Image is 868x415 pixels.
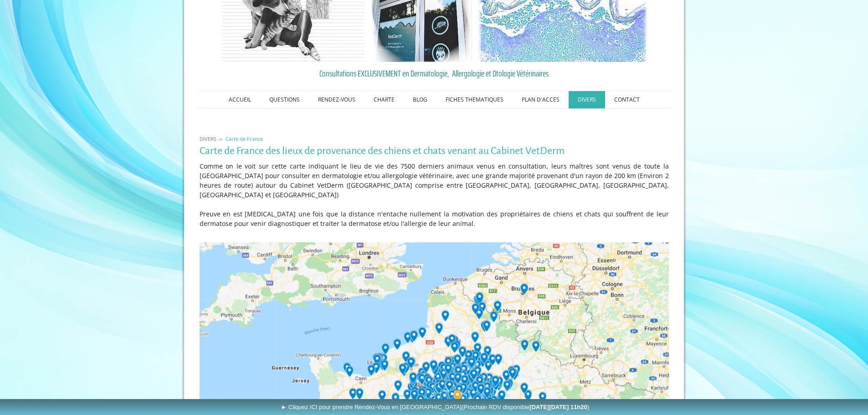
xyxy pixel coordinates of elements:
a: DIVERS [197,135,219,142]
h1: Carte de France des lieux de provenance des chiens et chats venant au Cabinet VetDerm [200,145,669,157]
p: Preuve en est [MEDICAL_DATA] une fois que la distance n'entache nullement la motivation des propr... [200,209,669,228]
a: QUESTIONS [260,91,309,108]
a: Carte de France [223,135,265,142]
a: CHARTE [365,91,404,108]
a: ACCUEIL [220,91,260,108]
span: Carte de France [226,135,263,142]
span: (Prochain RDV disponible ) [462,404,589,410]
p: Comme on le voit sur cette carte indiquant le lieu de vie des 7500 derniers animaux venus en cons... [200,161,669,200]
span: DIVERS [200,135,216,142]
span: ► Cliquez ICI pour prendre Rendez-Vous en [GEOGRAPHIC_DATA] [281,404,589,410]
a: BLOG [404,91,437,108]
a: DIVERS [569,91,605,108]
a: CONTACT [605,91,649,108]
a: FICHES THEMATIQUES [437,91,513,108]
b: [DATE][DATE] 11h20 [529,404,587,410]
a: Consultations EXCLUSIVEMENT en Dermatologie, Allergologie et Otologie Vétérinaires [200,67,669,80]
a: PLAN D'ACCES [513,91,569,108]
a: RENDEZ-VOUS [309,91,365,108]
